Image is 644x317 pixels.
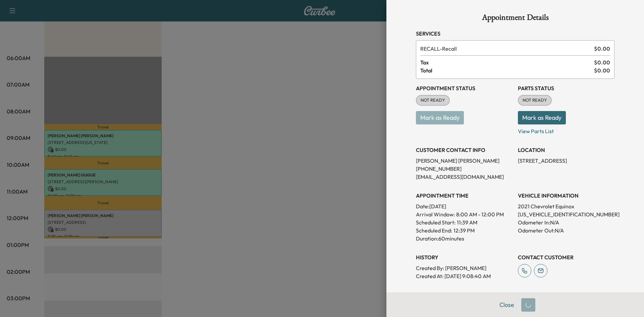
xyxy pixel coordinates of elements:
h3: NOTES [416,291,614,299]
h3: Parts Status [518,84,614,92]
p: Created At : [DATE] 9:08:40 AM [416,272,513,280]
p: Scheduled End: [416,226,452,234]
p: [STREET_ADDRESS] [518,157,614,165]
p: Odometer In: N/A [518,218,614,226]
span: $ 0.00 [594,58,610,66]
span: Tax [420,58,594,66]
h3: APPOINTMENT TIME [416,192,513,200]
h1: Appointment Details [416,13,614,24]
p: 2021 Chevrolet Equinox [518,202,614,210]
h3: CUSTOMER CONTACT INFO [416,146,513,154]
p: [PHONE_NUMBER] [416,165,513,173]
span: 8:00 AM - 12:00 PM [456,210,504,218]
h3: LOCATION [518,146,614,154]
p: Arrival Window: [416,210,513,218]
p: [US_VEHICLE_IDENTIFICATION_NUMBER] [518,210,614,218]
h3: Appointment Status [416,84,513,92]
p: View Parts List [518,124,614,135]
span: Total [420,66,594,74]
h3: VEHICLE INFORMATION [518,192,614,200]
h3: Services [416,30,614,38]
h3: CONTACT CUSTOMER [518,253,614,261]
p: Created By : [PERSON_NAME] [416,264,513,272]
p: [PERSON_NAME] [PERSON_NAME] [416,157,513,165]
span: Recall [420,45,591,53]
span: $ 0.00 [594,66,610,74]
span: NOT READY [417,97,449,104]
p: Odometer Out: N/A [518,226,614,234]
p: Duration: 60 minutes [416,234,513,243]
p: 12:39 PM [453,226,475,234]
p: Date: [DATE] [416,202,513,210]
h3: History [416,253,513,261]
p: Scheduled Start: [416,218,455,226]
p: [EMAIL_ADDRESS][DOMAIN_NAME] [416,173,513,181]
span: $ 0.00 [594,45,610,53]
button: Mark as Ready [518,111,566,124]
span: NOT READY [519,97,551,104]
p: 11:39 AM [457,218,477,226]
button: Close [495,298,519,312]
